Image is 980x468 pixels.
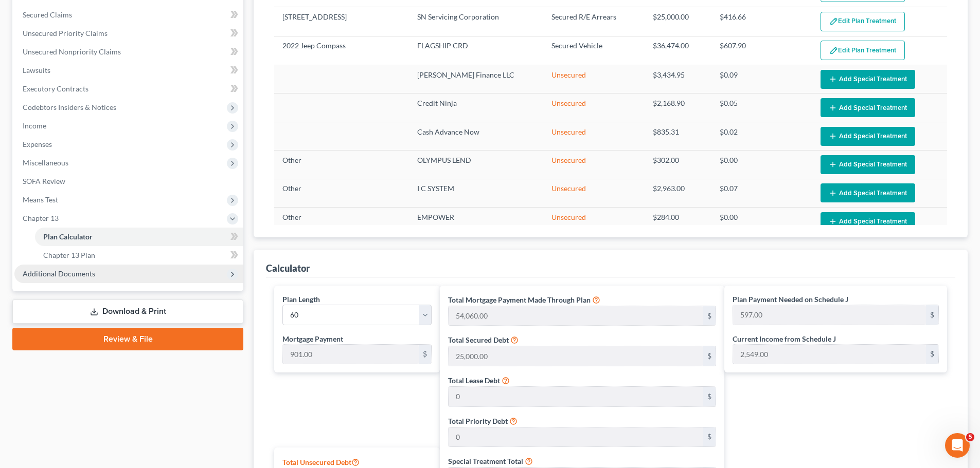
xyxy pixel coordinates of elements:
[274,179,409,207] td: Other
[543,179,644,207] td: Unsecured
[543,208,644,236] td: Unsecured
[645,65,712,93] td: $3,434.95
[23,10,72,19] span: Secured Claims
[543,122,644,150] td: Unsecured
[821,183,915,202] button: Add Special Treatment
[821,127,915,146] button: Add Special Treatment
[409,93,544,122] td: Credit Ninja
[23,103,116,111] span: Codebtors Insiders & Notices
[14,61,243,80] a: Lawsuits
[283,345,419,364] input: 0.00
[409,7,544,36] td: SN Servicing Corporation
[14,24,243,43] a: Unsecured Priority Claims
[711,65,812,93] td: $0.09
[23,66,50,74] span: Lawsuits
[14,43,243,61] a: Unsecured Nonpriority Claims
[449,306,703,326] input: 0.00
[703,427,716,447] div: $
[543,36,644,65] td: Secured Vehicle
[274,36,409,65] td: 2022 Jeep Compass
[23,47,121,56] span: Unsecured Nonpriority Claims
[23,121,46,130] span: Income
[821,12,905,31] button: Edit Plan Treatment
[703,387,716,406] div: $
[543,65,644,93] td: Unsecured
[14,172,243,191] a: SOFA Review
[23,84,88,93] span: Executory Contracts
[449,427,703,447] input: 0.00
[966,433,974,441] span: 5
[926,345,938,364] div: $
[448,416,508,426] label: Total Priority Debt
[821,98,915,117] button: Add Special Treatment
[409,36,544,65] td: FLAGSHIP CRD
[43,232,93,241] span: Plan Calculator
[543,93,644,122] td: Unsecured
[23,177,65,185] span: SOFA Review
[23,140,52,148] span: Expenses
[12,299,243,324] a: Download & Print
[282,456,360,468] label: Total Unsecured Debt
[448,334,509,345] label: Total Secured Debt
[711,93,812,122] td: $0.05
[733,345,926,364] input: 0.00
[645,151,712,179] td: $302.00
[43,251,95,259] span: Chapter 13 Plan
[829,46,838,55] img: edit-pencil-c1479a1de80d8dea1e2430c2f745a3c6a07e9d7aa2eeffe225670001d78357a8.svg
[711,208,812,236] td: $0.00
[448,456,523,466] label: Special Treatment Total
[543,7,644,36] td: Secured R/E Arrears
[703,306,716,326] div: $
[645,7,712,36] td: $25,000.00
[274,151,409,179] td: Other
[926,305,938,325] div: $
[35,246,243,265] a: Chapter 13 Plan
[23,29,108,38] span: Unsecured Priority Claims
[23,269,95,278] span: Additional Documents
[449,387,703,406] input: 0.00
[12,328,243,350] a: Review & File
[645,179,712,207] td: $2,963.00
[711,179,812,207] td: $0.07
[266,262,310,274] div: Calculator
[711,151,812,179] td: $0.00
[23,158,68,167] span: Miscellaneous
[14,80,243,98] a: Executory Contracts
[645,36,712,65] td: $36,474.00
[274,208,409,236] td: Other
[821,155,915,174] button: Add Special Treatment
[282,294,320,305] label: Plan Length
[23,195,58,204] span: Means Test
[282,333,343,344] label: Mortgage Payment
[409,179,544,207] td: I C SYSTEM
[543,151,644,179] td: Unsecured
[448,294,591,305] label: Total Mortgage Payment Made Through Plan
[703,346,716,366] div: $
[23,214,59,222] span: Chapter 13
[14,6,243,24] a: Secured Claims
[274,7,409,36] td: [STREET_ADDRESS]
[945,433,970,458] iframe: Intercom live chat
[645,93,712,122] td: $2,168.90
[711,36,812,65] td: $607.90
[448,375,500,386] label: Total Lease Debt
[821,41,905,60] button: Edit Plan Treatment
[733,294,848,305] label: Plan Payment Needed on Schedule J
[733,333,836,344] label: Current Income from Schedule J
[711,7,812,36] td: $416.66
[733,305,926,325] input: 0.00
[449,346,703,366] input: 0.00
[409,122,544,150] td: Cash Advance Now
[419,345,431,364] div: $
[645,122,712,150] td: $835.31
[829,17,838,26] img: edit-pencil-c1479a1de80d8dea1e2430c2f745a3c6a07e9d7aa2eeffe225670001d78357a8.svg
[711,122,812,150] td: $0.02
[409,151,544,179] td: OLYMPUS LEND
[821,212,915,231] button: Add Special Treatment
[409,208,544,236] td: EMPOWER
[645,208,712,236] td: $284.00
[35,228,243,246] a: Plan Calculator
[821,70,915,89] button: Add Special Treatment
[409,65,544,93] td: [PERSON_NAME] Finance LLC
